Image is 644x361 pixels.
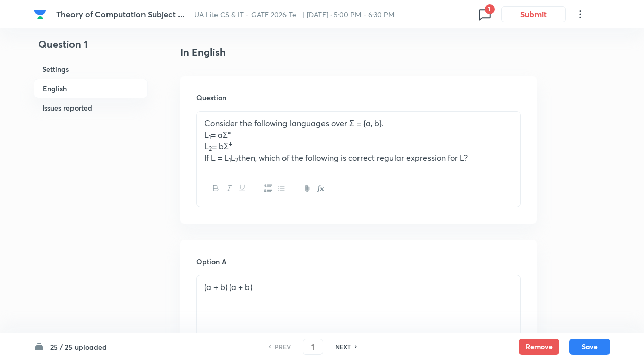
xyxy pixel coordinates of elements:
span: 1 [485,4,495,14]
h6: Issues reported [34,98,148,117]
sub: 1 [209,133,211,141]
h6: 25 / 25 uploaded [50,342,107,352]
p: Consider the following languages over Σ = {a, b}. [204,118,513,129]
img: Company Logo [34,8,46,20]
h6: PREV [275,342,291,351]
p: (a + b) (a + b) [204,281,513,293]
h6: NEXT [335,342,351,351]
span: Theory of Computation Subject ... [56,9,184,19]
p: If L = L L then, which of the following is correct regular expression for L? [204,152,513,164]
sub: 2 [235,156,238,164]
h4: In English [180,45,537,60]
sub: 2 [209,145,212,152]
h6: Option A [196,256,521,267]
button: Submit [501,6,566,22]
sup: + [229,140,232,148]
button: Remove [519,339,559,355]
h6: Settings [34,60,148,79]
h6: Question [196,92,521,103]
a: Company Logo [34,8,48,20]
p: L = bΣ [204,140,513,152]
button: Save [569,339,610,355]
sup: + [252,281,256,288]
h4: Question 1 [34,37,148,60]
span: UA Lite CS & IT - GATE 2026 Te... | [DATE] · 5:00 PM - 6:30 PM [194,10,395,19]
sub: 1 [229,156,231,164]
p: L = aΣ* [204,129,513,141]
h6: English [34,79,148,98]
